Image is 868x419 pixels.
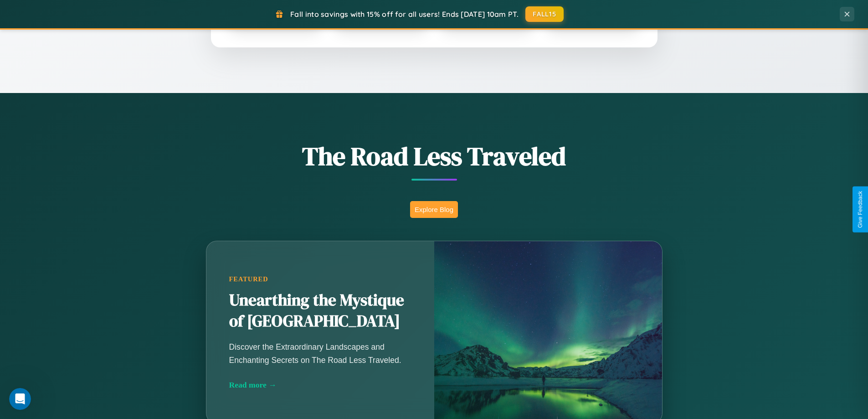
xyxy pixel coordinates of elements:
h2: Unearthing the Mystique of [GEOGRAPHIC_DATA] [229,290,411,332]
div: Give Feedback [857,191,863,228]
button: FALL15 [525,6,564,22]
p: Discover the Extraordinary Landscapes and Enchanting Secrets on The Road Less Traveled. [229,341,411,366]
h1: The Road Less Traveled [161,139,708,174]
button: Explore Blog [410,201,458,218]
iframe: Intercom live chat [9,388,31,410]
div: Read more → [229,380,411,390]
span: Fall into savings with 15% off for all users! Ends [DATE] 10am PT. [290,10,519,19]
div: Featured [229,275,411,283]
